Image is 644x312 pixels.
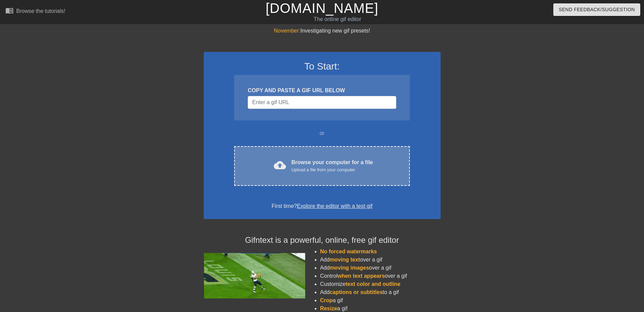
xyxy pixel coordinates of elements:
h4: Gifntext is a powerful, online, free gif editor [204,235,441,245]
span: captions or subtitles [330,289,382,295]
span: Crop [320,297,333,303]
div: The online gif editor [218,15,457,23]
li: Control over a gif [320,272,441,280]
span: moving images [330,265,369,271]
span: Resize [320,306,337,311]
div: Browse your computer for a file [291,158,373,173]
li: Add over a gif [320,256,441,264]
a: [DOMAIN_NAME] [266,1,378,16]
div: Investigating new gif presets! [204,27,441,35]
li: Customize [320,280,441,288]
h3: To Start: [213,61,432,72]
li: a gif [320,296,441,305]
div: First time? [213,202,432,210]
input: Username [248,96,396,109]
button: Send Feedback/Suggestion [553,3,640,16]
span: cloud_upload [274,159,286,171]
a: Explore the editor with a test gif [297,203,372,209]
span: No forced watermarks [320,249,377,254]
li: Add over a gif [320,264,441,272]
span: text color and outline [346,281,400,287]
span: menu_book [5,6,14,15]
span: Send Feedback/Suggestion [559,5,635,14]
div: COPY AND PASTE A GIF URL BELOW [248,86,396,95]
li: Add to a gif [320,288,441,296]
span: moving text [330,257,360,262]
img: football_small.gif [204,253,305,298]
div: Browse the tutorials! [16,8,65,14]
div: or [221,129,423,137]
div: Upload a file from your computer [291,167,373,173]
span: November: [274,28,300,34]
a: Browse the tutorials! [5,6,65,17]
span: when text appears [337,273,385,279]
